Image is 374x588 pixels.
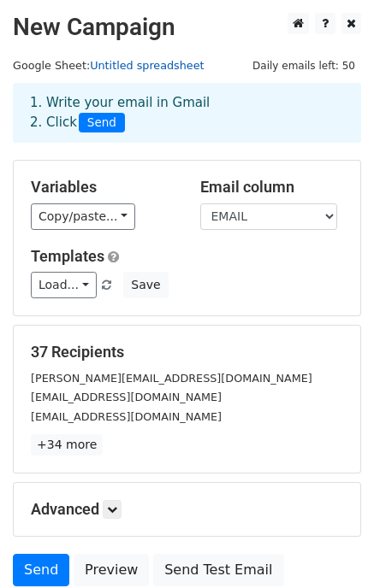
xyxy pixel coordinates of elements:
a: Untitled spreadsheet [90,59,204,72]
span: Send [79,113,125,133]
small: [PERSON_NAME][EMAIL_ADDRESS][DOMAIN_NAME] [31,372,312,385]
a: Send Test Email [153,554,283,586]
a: Load... [31,272,97,298]
small: [EMAIL_ADDRESS][DOMAIN_NAME] [31,391,222,403]
h5: 37 Recipients [31,343,343,362]
a: Preview [74,554,149,586]
a: Daily emails left: 50 [246,59,361,72]
iframe: Chat Widget [288,506,374,588]
div: 1. Write your email in Gmail 2. Click [17,93,357,132]
a: Copy/paste... [31,203,135,230]
a: +34 more [31,434,103,456]
small: [EMAIL_ADDRESS][DOMAIN_NAME] [31,410,222,423]
button: Save [123,272,168,298]
h2: New Campaign [13,13,361,42]
h5: Email column [200,178,344,197]
small: Google Sheet: [13,59,205,72]
a: Templates [31,247,104,265]
h5: Advanced [31,500,343,519]
a: Send [13,554,69,586]
span: Daily emails left: 50 [246,56,361,75]
h5: Variables [31,178,175,197]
